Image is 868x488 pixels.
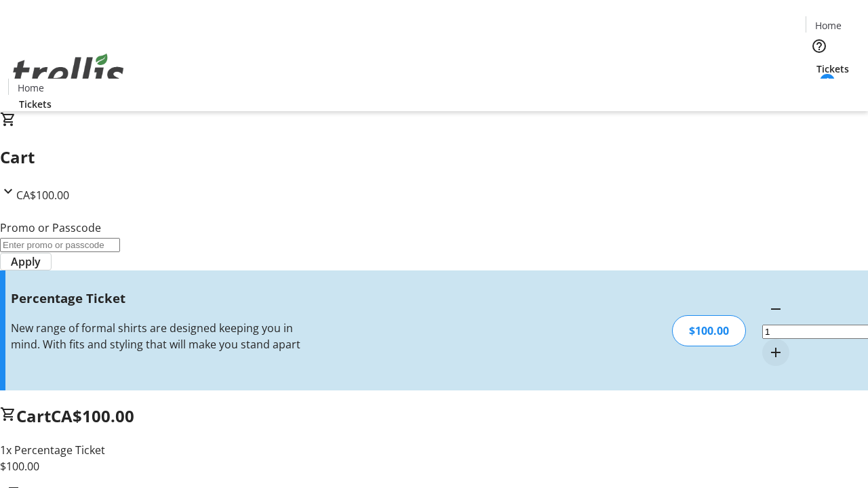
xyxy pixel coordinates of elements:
h3: Percentage Ticket [11,289,307,308]
span: Home [18,81,44,95]
span: Apply [11,253,41,270]
a: Tickets [8,97,62,111]
div: New range of formal shirts are designed keeping you in mind. With fits and styling that will make... [11,320,307,352]
button: Increment by one [762,339,789,366]
a: Tickets [806,62,860,76]
button: Help [806,33,833,60]
a: Home [806,18,850,33]
a: Home [9,81,52,95]
div: $100.00 [672,315,746,346]
span: CA$100.00 [51,405,134,427]
span: Tickets [816,62,849,76]
button: Decrement by one [762,296,789,323]
img: Orient E2E Organization pi57r93IVV's Logo [8,39,129,106]
span: Tickets [19,97,52,111]
button: Cart [806,76,833,103]
span: CA$100.00 [16,188,69,203]
span: Home [815,18,842,33]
